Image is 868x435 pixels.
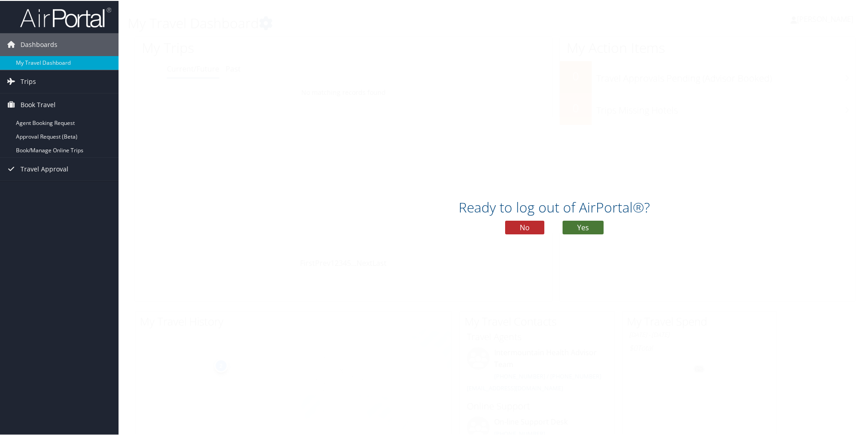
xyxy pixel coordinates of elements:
[21,93,56,115] span: Book Travel
[563,220,604,233] button: Yes
[505,220,544,233] button: No
[21,157,68,180] span: Travel Approval
[21,32,57,55] span: Dashboards
[21,69,36,92] span: Trips
[20,6,111,27] img: airportal-logo.png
